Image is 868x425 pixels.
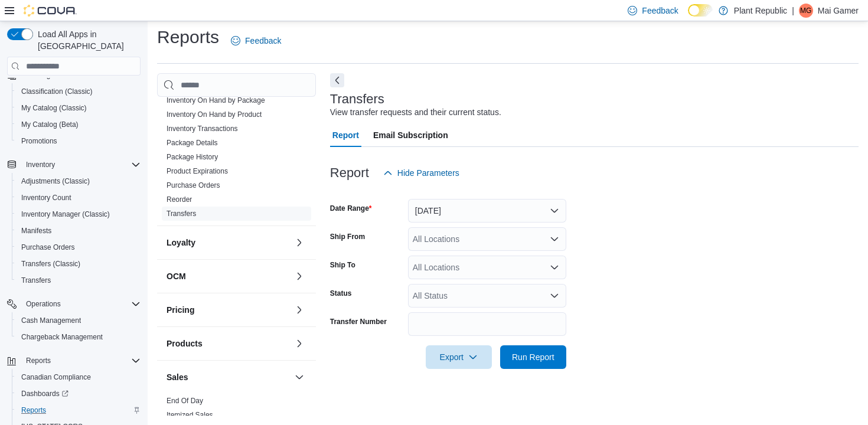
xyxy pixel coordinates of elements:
a: Purchase Orders [167,181,220,189]
span: Inventory Count [17,191,141,205]
button: Reports [2,352,145,369]
a: Transfers [17,273,56,287]
button: [DATE] [408,199,566,223]
a: Dashboards [12,385,145,402]
div: View transfer requests and their current status. [330,106,501,119]
p: Mai Gamer [818,4,859,18]
button: Inventory [21,158,60,172]
button: Chargeback Management [12,329,145,345]
a: End Of Day [167,397,203,405]
button: Adjustments (Classic) [12,173,145,189]
span: Chargeback Management [17,330,141,344]
button: Reports [12,402,145,419]
span: Inventory Transactions [167,124,238,133]
button: Hide Parameters [378,161,464,185]
span: Adjustments (Classic) [17,174,141,188]
span: Inventory On Hand by Product [167,110,262,119]
h3: Products [167,338,203,349]
button: Products [292,336,306,351]
a: Transfers (Classic) [17,257,85,271]
span: Classification (Classic) [17,84,141,99]
span: Cash Management [17,313,141,328]
p: Plant Republic [734,4,787,18]
button: Inventory Count [12,189,145,206]
span: Inventory Manager (Classic) [17,207,141,221]
span: Dashboards [21,389,68,398]
a: Promotions [17,134,62,148]
button: Canadian Compliance [12,369,145,385]
a: Product Expirations [167,167,228,175]
span: My Catalog (Beta) [21,120,79,129]
span: Inventory Count [21,193,71,202]
button: Classification (Classic) [12,83,145,100]
span: Reports [17,403,141,417]
span: Reports [26,356,51,365]
h3: Transfers [330,92,384,106]
a: My Catalog (Classic) [17,101,92,115]
button: Operations [2,296,145,312]
a: Reorder [167,195,192,204]
button: Loyalty [167,237,290,249]
a: My Catalog (Beta) [17,117,83,132]
span: Purchase Orders [21,243,75,252]
label: Status [330,289,352,298]
span: Promotions [17,134,141,148]
a: Purchase Orders [17,240,80,254]
a: Package History [167,153,218,161]
a: Canadian Compliance [17,370,96,384]
button: Next [330,73,344,87]
button: Export [426,345,492,369]
span: My Catalog (Beta) [17,117,141,132]
span: Inventory On Hand by Package [167,96,265,105]
button: Sales [292,370,306,384]
span: Transfers (Classic) [21,259,80,269]
button: My Catalog (Classic) [12,100,145,116]
a: Inventory Transactions [167,125,238,133]
label: Ship From [330,232,365,241]
a: Itemized Sales [167,411,213,419]
span: Inventory [26,160,55,169]
span: Export [433,345,485,369]
a: Inventory On Hand by Package [167,96,265,104]
a: Package Details [167,139,218,147]
a: Dashboards [17,387,73,401]
button: Pricing [292,303,306,317]
span: My Catalog (Classic) [17,101,141,115]
div: Inventory [157,51,316,225]
button: Promotions [12,133,145,149]
span: Purchase Orders [167,181,220,190]
a: Transfers [167,210,196,218]
span: Email Subscription [373,123,448,147]
a: Chargeback Management [17,330,107,344]
a: Inventory On Hand by Product [167,110,262,119]
a: Feedback [226,29,286,53]
button: My Catalog (Beta) [12,116,145,133]
button: Reports [21,354,56,368]
span: Manifests [21,226,51,236]
span: Operations [26,299,61,309]
a: Inventory Manager (Classic) [17,207,115,221]
a: Manifests [17,224,56,238]
span: Load All Apps in [GEOGRAPHIC_DATA] [33,28,141,52]
button: Open list of options [550,291,559,300]
img: Cova [24,5,77,17]
span: MG [800,4,811,18]
span: Purchase Orders [17,240,141,254]
label: Ship To [330,260,355,270]
span: My Catalog (Classic) [21,103,87,113]
button: Products [167,338,290,349]
span: Reorder [167,195,192,204]
h3: Sales [167,371,188,383]
label: Date Range [330,204,372,213]
span: Hide Parameters [397,167,459,179]
span: Reports [21,406,46,415]
h3: OCM [167,270,186,282]
button: OCM [167,270,290,282]
span: Promotions [21,136,57,146]
a: Inventory Count [17,191,76,205]
a: Classification (Classic) [17,84,97,99]
button: Operations [21,297,66,311]
h3: Pricing [167,304,194,316]
span: Operations [21,297,141,311]
input: Dark Mode [688,4,713,17]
